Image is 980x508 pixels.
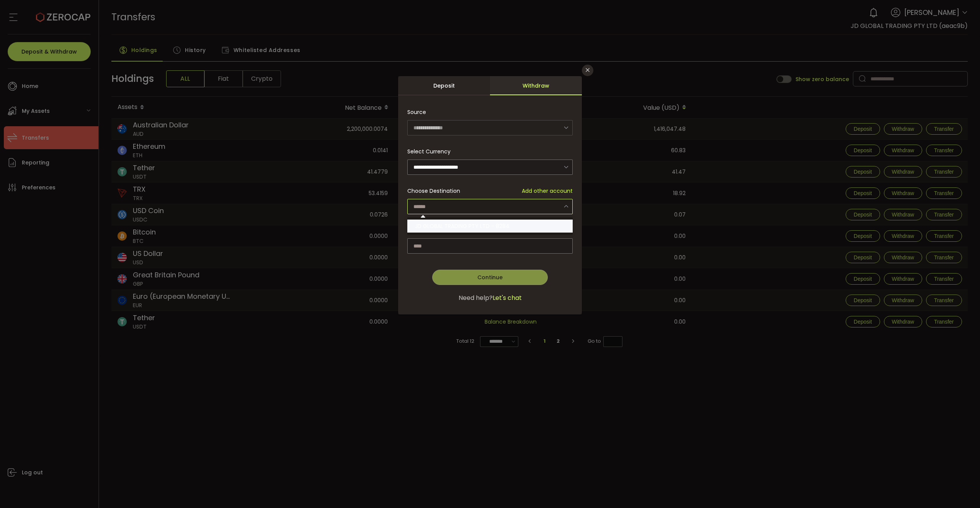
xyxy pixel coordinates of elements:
[889,425,980,508] iframe: Chat Widget
[493,293,522,303] span: Let's chat
[582,65,593,76] button: Close
[477,274,503,281] span: Continue
[415,222,510,230] span: JD GLOBAL TRADING PTY LTD - 8284
[432,270,548,285] button: Continue
[407,104,426,120] span: Source
[398,76,490,95] div: Deposit
[490,76,582,95] div: Withdraw
[522,187,573,195] span: Add other account
[407,187,460,195] span: Choose Destination
[889,425,980,508] div: 聊天小组件
[459,293,493,303] span: Need help?
[398,76,582,314] div: dialog
[407,148,455,155] label: Select Currency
